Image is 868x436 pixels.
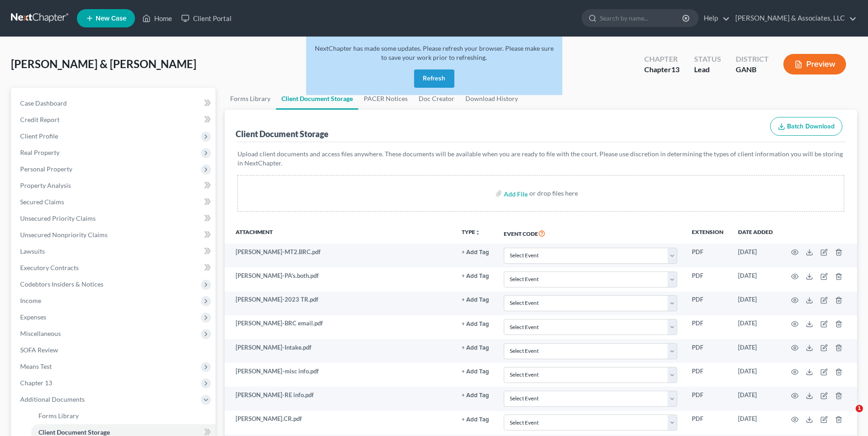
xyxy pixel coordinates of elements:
span: Unsecured Priority Claims [20,214,96,222]
th: Extension [685,223,731,244]
a: Home [138,10,177,27]
a: Client Portal [177,10,236,27]
a: + Add Tag [462,271,489,280]
button: + Add Tag [462,297,489,303]
button: Preview [783,54,846,74]
span: Secured Claims [20,198,64,206]
td: PDF [685,339,731,363]
a: Client Document Storage [276,88,358,110]
a: + Add Tag [462,367,489,376]
button: + Add Tag [462,250,489,255]
span: Case Dashboard [20,99,67,107]
td: PDF [685,292,731,315]
button: + Add Tag [462,369,489,375]
span: Client Profile [20,132,58,140]
td: [DATE] [731,387,780,410]
span: Executory Contracts [20,264,79,271]
td: [DATE] [731,363,780,387]
button: + Add Tag [462,393,489,399]
button: TYPEunfold_more [462,229,480,235]
span: Batch Download [787,122,835,130]
a: Forms Library [225,88,276,110]
td: [PERSON_NAME]-BRC email.pdf [225,315,454,339]
button: Refresh [414,69,454,88]
iframe: Intercom live chat [837,405,859,427]
span: Client Document Storage [38,428,110,436]
button: + Add Tag [462,345,489,351]
td: [PERSON_NAME]-MT2.BRC.pdf [225,244,454,267]
td: PDF [685,267,731,291]
a: [PERSON_NAME] & Associates, LLC [731,10,857,27]
span: 1 [856,405,863,412]
button: + Add Tag [462,321,489,327]
th: Event Code [496,223,685,244]
td: PDF [685,387,731,410]
a: + Add Tag [462,295,489,304]
td: [PERSON_NAME].CR.pdf [225,411,454,435]
th: Date added [731,223,780,244]
a: Unsecured Priority Claims [13,210,216,227]
td: PDF [685,363,731,387]
span: Personal Property [20,165,72,173]
div: or drop files here [529,189,578,198]
a: Credit Report [13,112,216,128]
a: + Add Tag [462,343,489,352]
input: Search by name... [600,10,684,27]
td: [DATE] [731,292,780,315]
a: + Add Tag [462,391,489,399]
span: Miscellaneous [20,330,61,337]
td: [DATE] [731,267,780,291]
span: Real Property [20,149,59,156]
span: Means Test [20,362,52,370]
a: + Add Tag [462,415,489,423]
button: Batch Download [770,117,842,136]
a: Help [699,10,730,27]
span: Additional Documents [20,395,85,403]
a: SOFA Review [13,342,216,358]
span: NextChapter has made some updates. Please refresh your browser. Please make sure to save your wor... [315,44,554,61]
button: + Add Tag [462,273,489,279]
p: Upload client documents and access files anywhere. These documents will be available when you are... [237,149,844,168]
td: [PERSON_NAME]-misc info.pdf [225,363,454,387]
span: Lawsuits [20,247,45,255]
div: Chapter [644,54,679,64]
div: District [736,54,769,64]
button: + Add Tag [462,417,489,423]
td: [DATE] [731,411,780,435]
th: Attachment [225,223,454,244]
a: + Add Tag [462,248,489,256]
span: Codebtors Insiders & Notices [20,280,103,288]
td: [PERSON_NAME]-2023 TR.pdf [225,292,454,315]
a: Forms Library [31,408,216,424]
td: [DATE] [731,244,780,267]
a: Lawsuits [13,243,216,260]
span: Income [20,297,41,304]
td: [PERSON_NAME]-Intake.pdf [225,339,454,363]
span: Unsecured Nonpriority Claims [20,231,108,239]
td: PDF [685,244,731,267]
div: Status [694,54,721,64]
span: [PERSON_NAME] & [PERSON_NAME] [11,57,196,70]
a: Secured Claims [13,194,216,210]
span: Chapter 13 [20,379,52,387]
a: Case Dashboard [13,95,216,112]
span: 13 [671,65,679,74]
div: Chapter [644,64,679,75]
a: Property Analysis [13,177,216,194]
span: Forms Library [38,412,79,420]
td: PDF [685,315,731,339]
td: [PERSON_NAME]-RE info.pdf [225,387,454,410]
td: PDF [685,411,731,435]
span: Expenses [20,313,46,321]
span: New Case [96,15,126,22]
div: Lead [694,64,721,75]
td: [PERSON_NAME]-PA's.both.pdf [225,267,454,291]
i: unfold_more [475,230,480,235]
span: Credit Report [20,116,59,123]
a: Executory Contracts [13,260,216,276]
td: [DATE] [731,339,780,363]
a: Unsecured Nonpriority Claims [13,227,216,243]
span: SOFA Review [20,346,58,354]
td: [DATE] [731,315,780,339]
div: Client Document Storage [236,128,329,139]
